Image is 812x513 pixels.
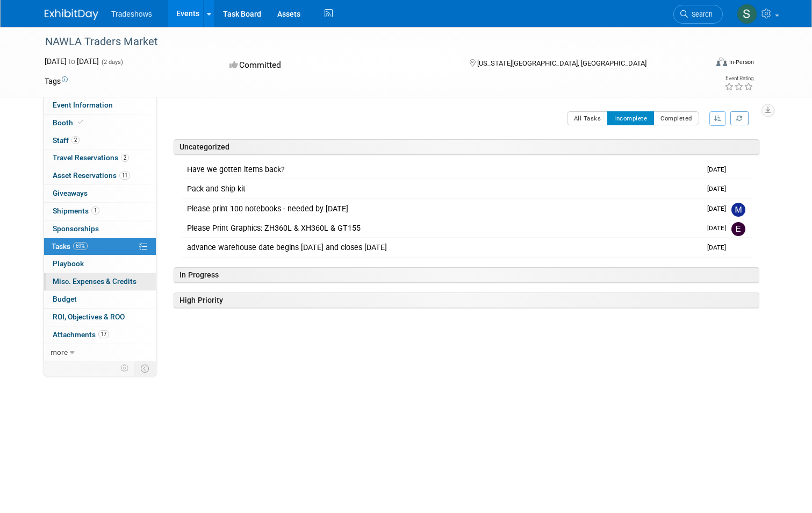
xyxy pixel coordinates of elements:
[44,97,156,114] a: Event Information
[731,203,745,217] img: Mike Carr
[53,330,109,339] span: Attachments
[116,361,134,375] td: Personalize Event Tab Strip
[182,180,701,198] div: Pack and Ship kit
[53,224,99,233] span: Sponsorships
[716,58,727,66] img: Format-Inperson.png
[737,4,757,24] img: Stephen Arnett
[182,199,701,218] div: Please print 100 notebooks - needed by [DATE]
[53,153,129,162] span: Travel Reservations
[44,291,156,308] a: Budget
[121,154,129,162] span: 2
[729,58,754,66] div: In-Person
[91,206,99,215] span: 1
[53,171,130,180] span: Asset Reservations
[182,160,701,179] div: Have we gotten items back?
[134,361,156,375] td: Toggle Event Tabs
[44,167,156,184] a: Asset Reservations11
[51,348,68,357] span: more
[44,238,156,255] a: Tasks69%
[45,76,68,87] td: Tags
[688,10,713,18] span: Search
[41,32,694,52] div: NAWLA Traders Market
[53,312,125,321] span: ROI, Objectives & ROO
[607,111,654,125] button: Incomplete
[53,259,84,268] span: Playbook
[226,56,452,75] div: Committed
[44,326,156,344] a: Attachments17
[44,220,156,238] a: Sponsorships
[731,163,745,177] img: Matlyn Lowrey
[174,293,759,308] div: High Priority
[44,203,156,220] a: Shipments1
[100,59,123,66] span: (2 days)
[45,57,99,66] span: [DATE] [DATE]
[707,185,731,193] span: [DATE]
[98,330,109,338] span: 17
[53,101,113,109] span: Event Information
[53,189,88,197] span: Giveaways
[707,205,731,212] span: [DATE]
[44,344,156,361] a: more
[119,172,130,180] span: 11
[653,111,699,125] button: Completed
[111,10,152,18] span: Tradeshows
[731,241,745,255] img: Matlyn Lowrey
[477,59,646,67] span: [US_STATE][GEOGRAPHIC_DATA], [GEOGRAPHIC_DATA]
[731,183,745,197] img: Matlyn Lowrey
[44,309,156,326] a: ROI, Objectives & ROO
[67,57,77,66] span: to
[44,115,156,132] a: Booth
[174,267,759,283] div: In Progress
[52,242,88,251] span: Tasks
[73,242,88,250] span: 69%
[649,56,754,72] div: Event Format
[53,206,99,215] span: Shipments
[53,136,80,145] span: Staff
[71,136,80,144] span: 2
[44,255,156,273] a: Playbook
[730,111,749,125] a: Refresh
[724,76,753,81] div: Event Rating
[707,244,731,251] span: [DATE]
[731,222,745,236] img: Elizabeth Hisaw
[182,238,701,256] div: advance warehouse date begins [DATE] and closes [DATE]
[174,139,759,155] div: Uncategorized
[707,224,731,232] span: [DATE]
[44,273,156,290] a: Misc. Expenses & Credits
[44,132,156,149] a: Staff2
[45,9,98,20] img: ExhibitDay
[44,149,156,167] a: Travel Reservations2
[567,111,608,125] button: All Tasks
[707,166,731,173] span: [DATE]
[53,277,136,286] span: Misc. Expenses & Credits
[44,185,156,202] a: Giveaways
[53,295,77,303] span: Budget
[182,219,701,237] div: Please Print Graphics: ZH360L & XH360L & GT155
[673,5,723,24] a: Search
[53,118,85,127] span: Booth
[78,119,83,125] i: Booth reservation complete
